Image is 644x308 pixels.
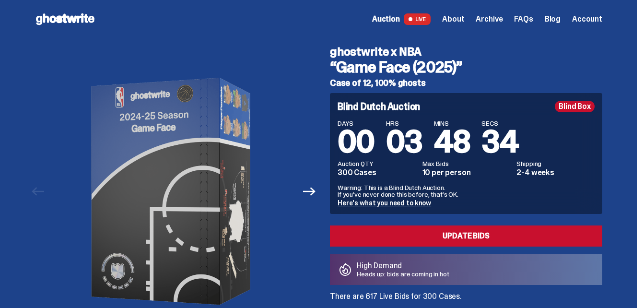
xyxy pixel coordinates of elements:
a: Here's what you need to know [338,199,431,207]
a: Archive [476,15,503,23]
span: 00 [338,122,375,162]
h3: “Game Face (2025)” [330,59,602,75]
span: DAYS [338,120,375,127]
dd: 2-4 weeks [516,169,595,177]
span: HRS [386,120,422,127]
h5: Case of 12, 100% ghosts [330,79,602,87]
span: 48 [434,122,470,162]
p: There are 617 Live Bids for 300 Cases. [330,293,602,300]
span: SECS [481,120,518,127]
a: Auction LIVE [372,13,431,25]
span: Auction [372,15,400,23]
a: Blog [545,15,561,23]
dt: Auction QTY [338,160,417,167]
h4: ghostwrite x NBA [330,46,602,58]
a: About [442,15,464,23]
dd: 10 per person [422,169,511,177]
span: MINS [434,120,470,127]
span: 34 [481,122,518,162]
span: LIVE [404,13,431,25]
a: Update Bids [330,225,602,247]
dd: 300 Cases [338,169,417,177]
p: High Demand [357,262,449,270]
dt: Max Bids [422,160,511,167]
a: Account [572,15,602,23]
h4: Blind Dutch Auction [338,102,420,111]
dt: Shipping [516,160,595,167]
div: Blind Box [555,101,595,112]
span: 03 [386,122,422,162]
a: FAQs [514,15,533,23]
p: Warning: This is a Blind Dutch Auction. If you’ve never done this before, that’s OK. [338,184,595,198]
p: Heads up: bids are coming in hot [357,271,449,277]
button: Next [299,181,320,202]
